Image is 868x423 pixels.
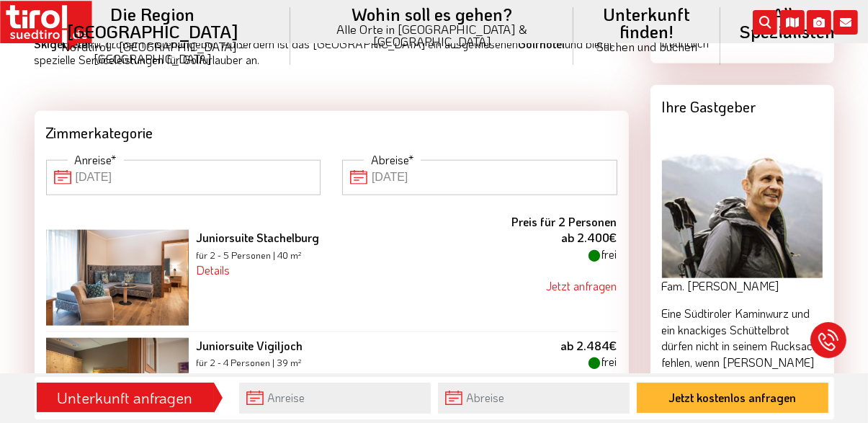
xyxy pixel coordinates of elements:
small: für 2 - 5 Personen | 40 m² [196,249,302,261]
small: Alle Orte in [GEOGRAPHIC_DATA] & [GEOGRAPHIC_DATA] [308,23,555,48]
input: Anreise [239,383,431,414]
small: Nordtirol - [GEOGRAPHIC_DATA] - [GEOGRAPHIC_DATA] [32,40,273,65]
i: Karte öffnen [780,10,805,35]
a: Details [196,370,230,385]
div: Ihre Gastgeber [650,85,834,123]
div: Unterkunft anfragen [41,386,210,410]
b: ab 2.400€ [561,230,617,245]
button: Jetzt kostenlos anfragen [637,383,828,413]
small: Suchen und buchen [591,40,703,53]
i: Fotogalerie [807,10,831,35]
span: ⬤ [588,354,601,369]
div: frei [522,230,617,278]
a: Jetzt anfragen [546,278,617,293]
div: frei [522,338,617,386]
small: für 2 - 4 Personen | 39 m² [196,357,302,368]
b: ab 2.484€ [560,338,617,353]
input: Abreise [438,383,630,414]
div: Zimmerkategorie [35,111,629,148]
div: Fam. [PERSON_NAME] [662,278,823,294]
b: Juniorsuite Stachelburg [196,230,319,245]
img: Fam. Peter Eisenkeil [662,123,823,278]
i: Kontakt [833,10,858,35]
b: Preis für 2 Personen [511,214,617,229]
a: Details [196,262,230,277]
img: render-images [46,230,189,325]
b: Juniorsuite Vigiljoch [196,338,303,353]
span: ⬤ [588,246,601,262]
p: Eine Südtiroler Kaminwurz und ein knackiges Schüttelbrot dürfen nicht in seinem Rucksack fehlen, ... [662,306,823,402]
